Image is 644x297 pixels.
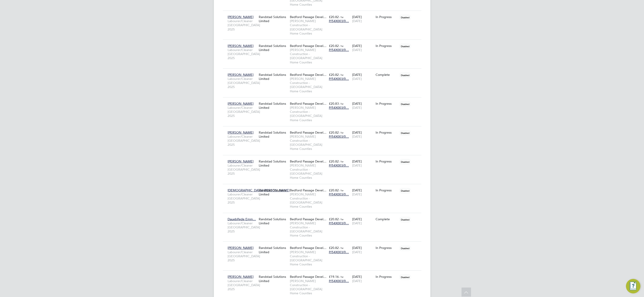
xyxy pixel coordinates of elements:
[399,130,411,136] span: Disabled
[228,250,256,262] span: Labourer/Cleaner [GEOGRAPHIC_DATA] 2025
[290,48,327,64] span: [PERSON_NAME] Construction - [GEOGRAPHIC_DATA] Home Counties
[399,43,411,49] span: Disabled
[228,73,254,77] span: [PERSON_NAME]
[329,217,339,221] span: £20.82
[352,77,362,81] span: [DATE]
[376,246,397,250] div: In Progress
[340,102,344,105] span: / hr
[228,159,254,163] span: [PERSON_NAME]
[228,188,290,192] span: [DEMOGRAPHIC_DATA] [PERSON_NAME]
[228,130,254,135] span: [PERSON_NAME]
[352,192,362,196] span: [DATE]
[228,192,256,205] span: Labourer/Cleaner [GEOGRAPHIC_DATA] 2025
[352,163,362,167] span: [DATE]
[228,19,256,31] span: Labourer/Cleaner [GEOGRAPHIC_DATA] 2025
[351,186,374,199] div: [DATE]
[290,77,327,93] span: [PERSON_NAME] Construction - [GEOGRAPHIC_DATA] Home Counties
[399,72,411,78] span: Disabled
[352,19,362,23] span: [DATE]
[258,186,289,199] div: Randstad Solutions Limited
[351,157,374,170] div: [DATE]
[290,44,326,48] span: Bedford Passage Devel…
[258,244,289,256] div: Randstad Solutions Limited
[376,217,397,221] div: Complete
[329,250,349,254] span: P/54X003/0…
[290,159,326,163] span: Bedford Passage Devel…
[351,128,374,141] div: [DATE]
[329,188,339,192] span: £20.82
[226,215,421,218] a: Dauebifede Emm…Labourer/Cleaner [GEOGRAPHIC_DATA] 2025Randstad Solutions LimitedBedford Passage D...
[376,188,397,192] div: In Progress
[226,243,421,247] a: [PERSON_NAME]Labourer/Cleaner [GEOGRAPHIC_DATA] 2025Randstad Solutions LimitedBedford Passage Dev...
[351,42,374,54] div: [DATE]
[228,275,254,279] span: [PERSON_NAME]
[290,19,327,35] span: [PERSON_NAME] Construction - [GEOGRAPHIC_DATA] Home Counties
[340,189,344,192] span: / hr
[329,48,349,52] span: P/54X003/0…
[376,130,397,135] div: In Progress
[290,163,327,180] span: [PERSON_NAME] Construction - [GEOGRAPHIC_DATA] Home Counties
[340,73,344,77] span: / hr
[399,274,411,280] span: Disabled
[399,101,411,107] span: Disabled
[329,221,349,225] span: P/54X003/0…
[290,188,326,192] span: Bedford Passage Devel…
[228,135,256,147] span: Labourer/Cleaner [GEOGRAPHIC_DATA] 2025
[329,106,349,110] span: P/54X003/0…
[329,73,339,77] span: £20.82
[226,12,421,16] a: [PERSON_NAME]Labourer/Cleaner [GEOGRAPHIC_DATA] 2025Randstad Solutions LimitedBedford Passage Dev...
[352,221,362,225] span: [DATE]
[329,19,349,23] span: P/54X003/0…
[340,246,344,250] span: / hr
[226,99,421,103] a: [PERSON_NAME]Labourer/Cleaner [GEOGRAPHIC_DATA] 2025Randstad Solutions LimitedBedford Passage Dev...
[329,279,349,283] span: P/54X003/0…
[352,135,362,139] span: [DATE]
[376,73,397,77] div: Complete
[351,215,374,227] div: [DATE]
[352,48,362,52] span: [DATE]
[376,15,397,19] div: In Progress
[258,13,289,25] div: Randstad Solutions Limited
[329,44,339,48] span: £20.82
[399,217,411,223] span: Disabled
[290,102,326,106] span: Bedford Passage Devel…
[290,73,326,77] span: Bedford Passage Devel…
[226,128,421,132] a: [PERSON_NAME]Labourer/Cleaner [GEOGRAPHIC_DATA] 2025Randstad Solutions LimitedBedford Passage Dev...
[351,244,374,256] div: [DATE]
[290,221,327,238] span: [PERSON_NAME] Construction - [GEOGRAPHIC_DATA] Home Counties
[228,44,254,48] span: [PERSON_NAME]
[290,135,327,151] span: [PERSON_NAME] Construction - [GEOGRAPHIC_DATA] Home Counties
[329,102,339,106] span: £20.83
[258,99,289,112] div: Randstad Solutions Limited
[228,77,256,89] span: Labourer/Cleaner [GEOGRAPHIC_DATA] 2025
[228,217,256,221] span: Dauebifede Emm…
[228,48,256,60] span: Labourer/Cleaner [GEOGRAPHIC_DATA] 2025
[228,102,254,106] span: [PERSON_NAME]
[228,106,256,118] span: Labourer/Cleaner [GEOGRAPHIC_DATA] 2025
[290,217,326,221] span: Bedford Passage Devel…
[329,163,349,167] span: P/54X003/0…
[290,130,326,135] span: Bedford Passage Devel…
[626,279,640,293] button: Engage Resource Center
[258,215,289,227] div: Randstad Solutions Limited
[290,279,327,295] span: [PERSON_NAME] Construction - [GEOGRAPHIC_DATA] Home Counties
[352,250,362,254] span: [DATE]
[258,42,289,54] div: Randstad Solutions Limited
[351,99,374,112] div: [DATE]
[340,218,344,221] span: / hr
[329,275,339,279] span: £19.16
[290,250,327,267] span: [PERSON_NAME] Construction - [GEOGRAPHIC_DATA] Home Counties
[340,44,344,48] span: / hr
[376,44,397,48] div: In Progress
[351,272,374,285] div: [DATE]
[340,131,344,134] span: / hr
[258,70,289,83] div: Randstad Solutions Limited
[226,70,421,74] a: [PERSON_NAME]Labourer/Cleaner [GEOGRAPHIC_DATA] 2025Randstad Solutions LimitedBedford Passage Dev...
[290,246,326,250] span: Bedford Passage Devel…
[399,14,411,20] span: Disabled
[228,279,256,291] span: Labourer/Cleaner [GEOGRAPHIC_DATA] 2025
[329,159,339,163] span: £20.82
[228,221,256,234] span: Labourer/Cleaner [GEOGRAPHIC_DATA] 2025
[340,160,344,163] span: / hr
[351,70,374,83] div: [DATE]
